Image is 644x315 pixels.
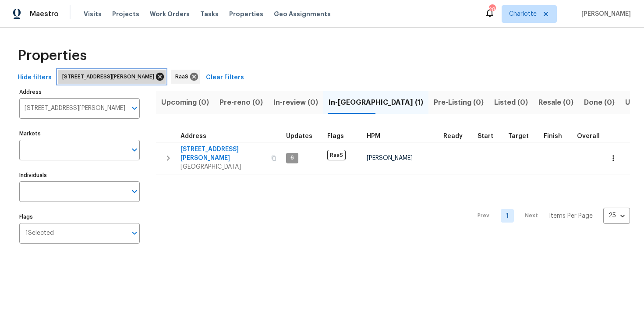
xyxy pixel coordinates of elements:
[25,230,54,237] span: 1 Selected
[161,96,209,109] span: Upcoming (0)
[273,96,318,109] span: In-review (0)
[274,10,331,18] span: Geo Assignments
[286,133,312,139] span: Updates
[367,133,380,139] span: HPM
[14,70,55,86] button: Hide filters
[19,214,140,219] label: Flags
[577,133,600,139] span: Overall
[202,70,248,86] button: Clear Filters
[180,163,266,171] span: [GEOGRAPHIC_DATA]
[19,89,140,95] label: Address
[128,102,141,114] button: Open
[603,204,630,227] div: 25
[489,5,495,14] div: 28
[549,212,593,220] p: Items Per Page
[577,133,608,139] div: Days past target finish date
[62,72,158,81] span: [STREET_ADDRESS][PERSON_NAME]
[509,10,537,18] span: Charlotte
[150,10,190,18] span: Work Orders
[443,133,471,139] div: Earliest renovation start date (first business day after COE or Checkout)
[58,70,166,84] div: [STREET_ADDRESS][PERSON_NAME]
[327,150,346,160] span: RaaS
[443,133,463,139] span: Ready
[30,10,59,18] span: Maestro
[434,96,484,109] span: Pre-Listing (0)
[180,145,266,163] span: [STREET_ADDRESS][PERSON_NAME]
[494,96,528,109] span: Listed (0)
[544,133,562,139] span: Finish
[219,96,263,109] span: Pre-reno (0)
[19,173,140,178] label: Individuals
[206,72,244,83] span: Clear Filters
[229,10,263,18] span: Properties
[175,72,192,81] span: RaaS
[478,133,501,139] div: Actual renovation start date
[171,70,200,84] div: RaaS
[18,72,52,83] span: Hide filters
[501,209,514,223] a: Goto page 1
[578,10,631,18] span: [PERSON_NAME]
[128,144,141,156] button: Open
[128,185,141,198] button: Open
[112,10,139,18] span: Projects
[584,96,615,109] span: Done (0)
[18,51,87,60] span: Properties
[19,131,140,136] label: Markets
[508,133,537,139] div: Target renovation project end date
[367,155,413,161] span: [PERSON_NAME]
[538,96,573,109] span: Resale (0)
[327,133,344,139] span: Flags
[287,154,297,162] span: 6
[508,133,529,139] span: Target
[180,133,206,139] span: Address
[469,180,630,252] nav: Pagination Navigation
[329,96,423,109] span: In-[GEOGRAPHIC_DATA] (1)
[128,227,141,239] button: Open
[84,10,102,18] span: Visits
[200,11,219,17] span: Tasks
[478,133,493,139] span: Start
[544,133,570,139] div: Projected renovation finish date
